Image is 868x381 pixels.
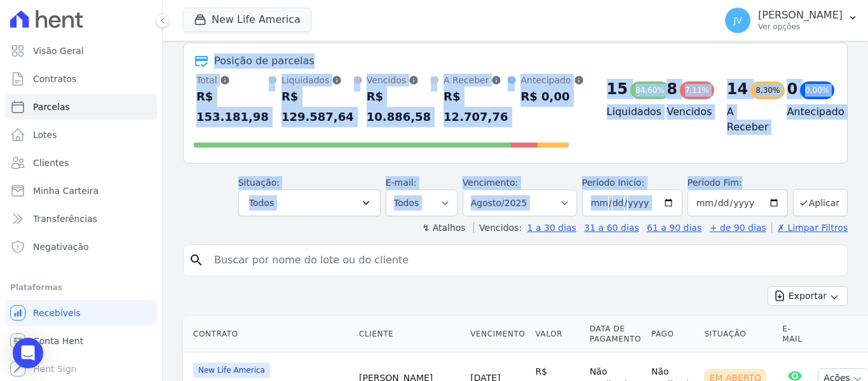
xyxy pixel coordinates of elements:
[768,286,848,306] button: Exportar
[733,16,742,25] span: JV
[520,87,583,107] div: R$ 0,00
[793,189,848,216] button: Aplicar
[207,247,842,273] input: Buscar por nome do lote ou do cliente
[196,87,269,127] div: R$ 153.181,98
[607,104,647,120] h4: Liquidados
[189,253,204,268] i: search
[5,94,157,120] a: Parcelas
[646,316,699,352] th: Pago
[281,87,354,127] div: R$ 129.587,64
[249,195,274,211] span: Todos
[367,87,431,127] div: R$ 10.886,58
[5,122,157,148] a: Lotes
[699,316,777,352] th: Situação
[33,156,69,169] span: Clientes
[10,280,152,295] div: Plataformas
[771,223,848,233] a: ✗ Limpar Filtros
[33,100,70,113] span: Parcelas
[13,338,43,368] div: Open Intercom Messenger
[531,316,585,352] th: Valor
[367,74,431,87] div: Vencidos
[5,234,157,260] a: Negativação
[214,53,315,69] div: Posição de parcelas
[422,223,465,233] label: ↯ Atalhos
[5,178,157,204] a: Minha Carteira
[777,316,813,352] th: E-mail
[584,223,639,233] a: 31 a 60 dias
[33,73,76,85] span: Contratos
[787,79,797,99] div: 0
[238,177,280,188] label: Situação:
[582,177,644,188] label: Período Inicío:
[386,177,417,188] label: E-mail:
[585,316,646,352] th: Data de Pagamento
[33,335,83,347] span: Conta Hent
[800,81,834,99] div: 0,00%
[473,223,522,233] label: Vencidos:
[5,328,157,354] a: Conta Hent
[193,363,270,378] span: New Life America
[463,177,518,188] label: Vencimento:
[520,74,583,87] div: Antecipado
[688,176,788,190] label: Período Fim:
[465,316,530,352] th: Vencimento
[607,79,628,99] div: 15
[5,206,157,232] a: Transferências
[33,307,81,319] span: Recebíveis
[196,74,269,87] div: Total
[5,66,157,92] a: Contratos
[33,45,84,57] span: Visão Geral
[710,223,766,233] a: + de 90 dias
[33,240,89,253] span: Negativação
[444,74,508,87] div: A Receber
[680,81,714,99] div: 7,11%
[354,316,465,352] th: Cliente
[787,104,827,120] h4: Antecipado
[667,79,677,99] div: 8
[715,3,868,38] button: JV [PERSON_NAME] Ver opções
[667,104,707,120] h4: Vencidos
[630,81,670,99] div: 84,60%
[33,212,97,225] span: Transferências
[238,190,381,216] button: Todos
[527,223,576,233] a: 1 a 30 dias
[758,22,843,32] p: Ver opções
[444,87,508,127] div: R$ 12.707,76
[33,128,57,141] span: Lotes
[758,9,843,22] p: [PERSON_NAME]
[183,316,354,352] th: Contrato
[33,184,98,197] span: Minha Carteira
[5,300,157,326] a: Recebíveis
[750,81,785,99] div: 8,30%
[281,74,354,87] div: Liquidados
[5,150,157,176] a: Clientes
[647,223,702,233] a: 61 a 90 dias
[5,38,157,64] a: Visão Geral
[183,8,311,32] button: New Life America
[727,104,767,135] h4: A Receber
[727,79,748,99] div: 14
